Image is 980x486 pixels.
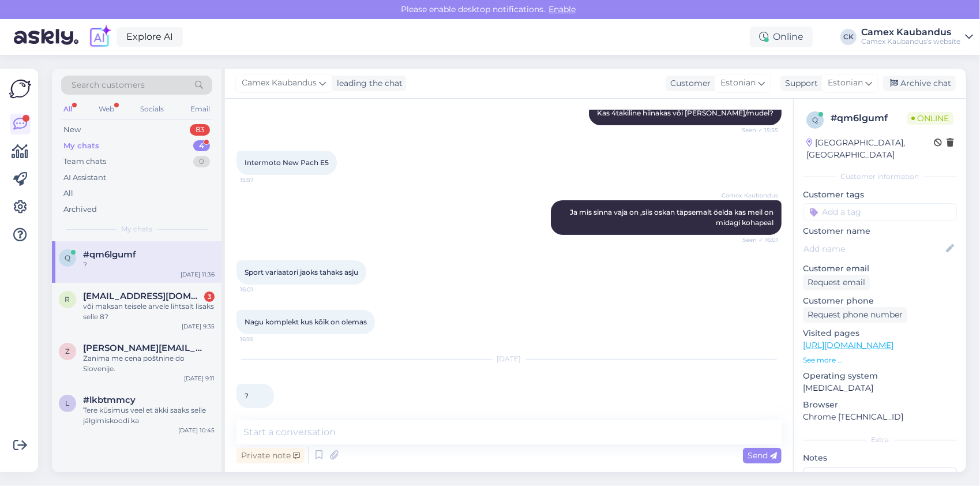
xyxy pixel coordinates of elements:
[803,435,957,445] div: Extra
[83,249,136,260] span: #qm6lgumf
[242,77,317,89] span: Camex Kaubandus
[883,76,956,91] div: Archive chat
[803,275,870,290] div: Request email
[861,28,973,46] a: Camex KaubandusCamex Kaubandus's website
[245,268,358,276] span: Sport variaatori jaoks tahaks asju
[803,203,957,220] input: Add a tag
[63,156,106,167] div: Team chats
[803,382,957,394] p: [MEDICAL_DATA]
[63,204,97,215] div: Archived
[72,79,145,91] span: Search customers
[803,189,957,201] p: Customer tags
[181,270,215,279] div: [DATE] 11:36
[240,285,283,294] span: 16:01
[720,77,756,89] span: Estonian
[61,102,74,117] div: All
[236,448,305,463] div: Private note
[193,156,210,167] div: 0
[861,37,960,46] div: Camex Kaubandus's website
[570,208,775,227] span: Ja mis sinna vaja on ,siis oskan täpsemalt öelda kas meil on midagi kohapeal
[803,171,957,182] div: Customer information
[63,124,81,136] div: New
[803,452,957,464] p: Notes
[840,29,857,45] div: CK
[117,27,183,47] a: Explore AI
[63,188,73,199] div: All
[545,4,579,14] span: Enable
[597,109,774,117] span: Kas 4takiline hiinakas või [PERSON_NAME]/mudel?
[96,102,117,117] div: Web
[83,405,215,426] div: Tere küsimus veel et äkki saaks selle jälgimiskoodi ka
[803,411,957,423] p: Chrome [TECHNICAL_ID]
[803,327,957,339] p: Visited pages
[83,343,203,353] span: zlatko.gracner@siol.net
[828,77,863,89] span: Estonian
[240,335,283,343] span: 16:18
[245,317,367,326] span: Nagu komplekt kus kõik on olemas
[831,111,907,125] div: # qm6lgumf
[806,137,934,161] div: [GEOGRAPHIC_DATA], [GEOGRAPHIC_DATA]
[88,25,112,49] img: explore-ai
[803,307,907,323] div: Request phone number
[184,374,215,383] div: [DATE] 9:11
[66,399,70,408] span: l
[83,353,215,374] div: Zanima me cena poštnine do Slovenije.
[83,301,215,322] div: või maksan teisele arvele lihtsalt lisaks selle 8?
[803,263,957,275] p: Customer email
[803,340,893,350] a: [URL][DOMAIN_NAME]
[83,260,215,270] div: ?
[803,355,957,365] p: See more ...
[204,291,215,302] div: 3
[803,399,957,411] p: Browser
[138,102,166,117] div: Socials
[245,158,329,167] span: Intermoto New Pach E5
[722,191,778,200] span: Camex Kaubandus
[666,77,711,89] div: Customer
[63,140,99,152] div: My chats
[240,409,283,417] span: 11:36
[190,124,210,136] div: 83
[65,295,70,304] span: r
[188,102,212,117] div: Email
[193,140,210,152] div: 4
[121,224,152,234] span: My chats
[803,242,944,255] input: Add name
[178,426,215,435] div: [DATE] 10:45
[803,225,957,237] p: Customer name
[83,291,203,301] span: raknor@mail.ee
[803,295,957,307] p: Customer phone
[735,235,778,244] span: Seen ✓ 16:01
[803,370,957,382] p: Operating system
[65,253,70,262] span: q
[812,115,818,124] span: q
[245,391,249,400] span: ?
[63,172,106,184] div: AI Assistant
[182,322,215,331] div: [DATE] 9:35
[861,28,960,37] div: Camex Kaubandus
[750,27,813,47] div: Online
[9,78,31,100] img: Askly Logo
[236,354,782,364] div: [DATE]
[65,347,70,356] span: z
[735,126,778,134] span: Seen ✓ 15:55
[240,175,283,184] span: 15:57
[332,77,403,89] div: leading the chat
[83,395,136,405] span: #lkbtmmcy
[907,112,953,125] span: Online
[748,450,777,461] span: Send
[780,77,818,89] div: Support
